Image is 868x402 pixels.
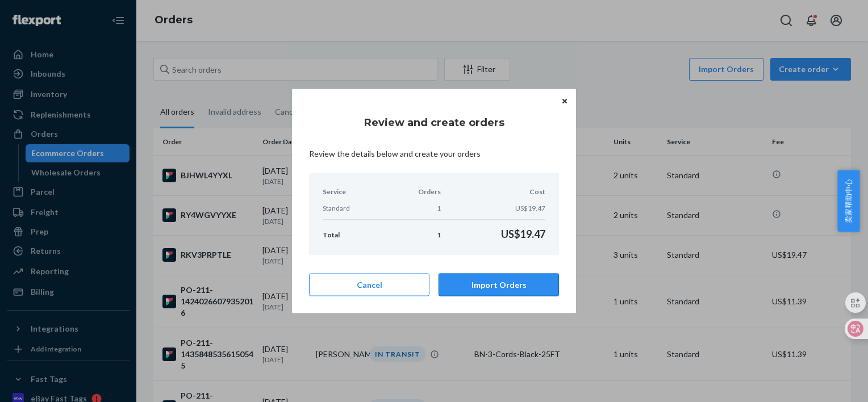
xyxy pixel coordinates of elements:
[441,187,545,203] th: Cost
[387,187,440,203] th: Orders
[309,273,429,296] button: Cancel
[439,273,559,296] button: Import Orders
[309,115,559,130] h4: Review and create orders
[559,95,570,107] button: Close
[387,220,440,241] td: 1
[309,148,559,160] p: Review the details below and create your orders
[323,220,387,241] td: Total
[441,203,545,220] td: US$19.47
[441,220,545,241] td: US$19.47
[387,203,440,220] td: 1
[323,203,387,220] td: Standard
[323,187,387,203] th: Service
